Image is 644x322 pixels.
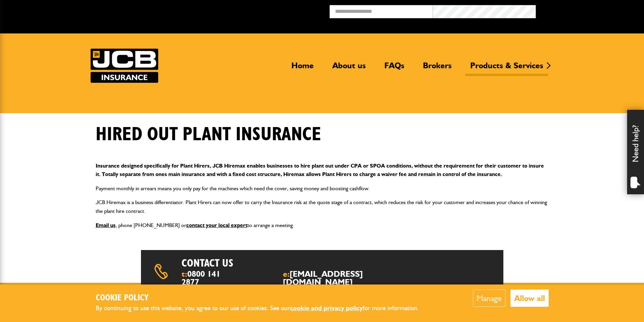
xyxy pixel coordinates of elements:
a: [EMAIL_ADDRESS][DOMAIN_NAME] [283,269,363,287]
img: JCB Insurance Services logo [91,49,158,83]
a: Products & Services [465,60,548,76]
a: 0800 141 2877 [182,269,220,287]
h2: Cookie Policy [96,293,430,303]
a: Brokers [418,60,457,76]
a: Email us [96,222,116,228]
button: Allow all [510,290,549,307]
span: t: [182,270,226,286]
a: JCB Insurance Services [91,49,158,83]
p: Insurance designed specifically for Plant Hirers, JCB Hiremax enables businesses to hire plant ou... [96,162,549,179]
h2: Contact us [182,257,340,270]
div: Need help? [627,110,644,194]
p: By continuing to use this website, you agree to our use of cookies. See our for more information. [96,303,430,314]
span: e: [283,270,397,286]
a: Home [286,60,319,76]
p: Payment monthly in arrears means you only pay for the machines which need the cover, saving money... [96,184,549,193]
button: Manage [473,290,505,307]
a: FAQs [379,60,409,76]
a: About us [327,60,371,76]
p: , phone [PHONE_NUMBER] or to arrange a meeting. [96,221,549,230]
p: JCB Hiremax is a business differentiator. Plant Hirers can now offer to carry the Insurance risk ... [96,198,549,215]
h1: Hired out plant insurance [96,123,321,146]
button: Broker Login [536,5,639,16]
a: contact your local expert [186,222,247,228]
a: cookie and privacy policy [290,304,363,312]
